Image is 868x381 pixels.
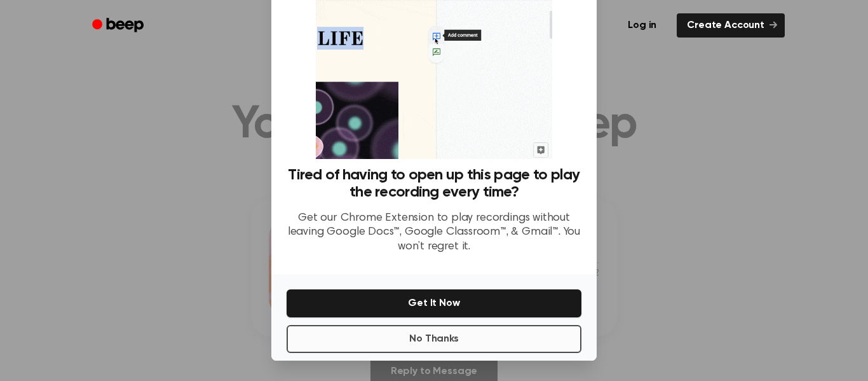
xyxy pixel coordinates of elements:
[287,289,581,317] button: Get It Now
[287,167,581,201] h3: Tired of having to open up this page to play the recording every time?
[677,13,785,38] a: Create Account
[287,211,581,254] p: Get our Chrome Extension to play recordings without leaving Google Docs™, Google Classroom™, & Gm...
[615,11,669,40] a: Log in
[83,13,155,38] a: Beep
[287,325,581,353] button: No Thanks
